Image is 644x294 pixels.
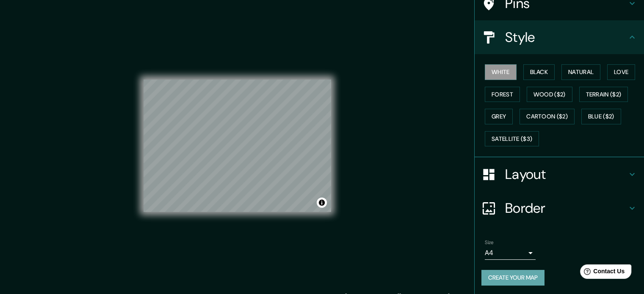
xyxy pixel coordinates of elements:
button: White [485,64,517,80]
button: Satellite ($3) [485,131,539,147]
div: Style [475,20,644,54]
div: Border [475,191,644,225]
button: Blue ($2) [581,109,621,124]
button: Love [607,64,635,80]
button: Wood ($2) [527,87,572,102]
button: Grey [485,109,513,124]
div: A4 [485,246,536,260]
button: Forest [485,87,520,102]
label: Size [485,239,494,246]
button: Terrain ($2) [579,87,628,102]
h4: Style [505,29,627,46]
button: Natural [561,64,600,80]
button: Toggle attribution [317,198,327,208]
div: Layout [475,157,644,191]
iframe: Help widget launcher [569,261,635,285]
button: Black [523,64,555,80]
canvas: Map [144,80,331,212]
button: Cartoon ($2) [520,109,575,124]
button: Create your map [481,270,544,286]
h4: Layout [505,166,627,183]
h4: Border [505,200,627,217]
